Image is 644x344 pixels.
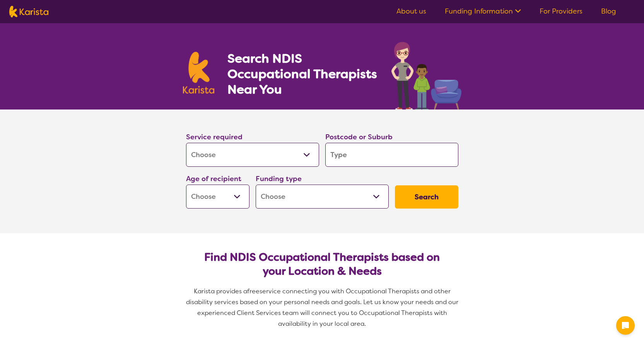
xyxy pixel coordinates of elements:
label: Age of recipient [186,174,241,183]
a: For Providers [540,7,583,16]
button: Search [395,185,458,209]
a: About us [396,7,426,16]
label: Postcode or Suburb [325,132,393,142]
h1: Search NDIS Occupational Therapists Near You [227,51,378,97]
label: Funding type [256,174,302,183]
span: free [247,287,260,295]
h2: Find NDIS Occupational Therapists based on your Location & Needs [192,250,452,278]
label: Service required [186,132,243,142]
a: Blog [601,7,616,16]
input: Type [325,143,458,167]
a: Funding Information [445,7,521,16]
span: service connecting you with Occupational Therapists and other disability services based on your p... [186,287,460,328]
img: Karista logo [9,6,48,17]
span: Karista provides a [194,287,247,295]
img: Karista logo [183,52,215,94]
img: occupational-therapy [391,42,461,110]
